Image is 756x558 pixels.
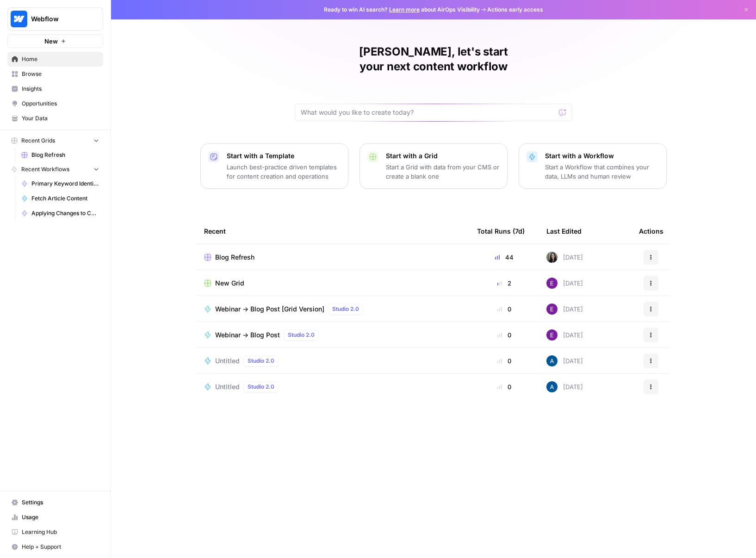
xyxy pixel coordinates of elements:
img: tb834r7wcu795hwbtepf06oxpmnl [546,304,558,315]
img: tb834r7wcu795hwbtepf06oxpmnl [546,278,558,289]
p: Start a Grid with data from your CMS or create a blank one [386,162,500,181]
p: Start a Workflow that combines your data, LLMs and human review [545,162,659,181]
div: Actions [639,218,663,244]
img: Webflow Logo [11,11,27,27]
span: Blog Refresh [215,253,254,262]
a: New Grid [204,279,462,288]
span: Primary Keyword Identifier (SemRUSH) [31,180,99,188]
span: Your Data [22,114,99,123]
a: UntitledStudio 2.0 [204,381,462,392]
span: Actions early access [487,6,543,14]
a: UntitledStudio 2.0 [204,355,462,366]
div: 0 [477,382,532,391]
p: Start with a Grid [386,151,500,161]
span: Blog Refresh [31,151,99,159]
a: Blog Refresh [204,253,462,262]
div: Recent [204,218,462,244]
span: Webflow [31,14,87,24]
a: Primary Keyword Identifier (SemRUSH) [17,176,103,191]
div: Last Edited [546,218,582,244]
a: Usage [7,510,103,525]
a: Applying Changes to Content [17,206,103,221]
span: Learning Hub [22,528,99,536]
button: New [7,34,103,48]
div: [DATE] [546,252,583,263]
a: Learning Hub [7,525,103,539]
h1: [PERSON_NAME], let's start your next content workflow [295,44,572,74]
span: Usage [22,513,99,521]
a: Settings [7,495,103,510]
span: Untitled [215,356,240,366]
div: 0 [477,356,532,366]
span: Studio 2.0 [248,383,274,391]
a: Webinar -> Blog PostStudio 2.0 [204,329,462,341]
a: Your Data [7,111,103,126]
span: Insights [22,85,99,93]
div: [DATE] [546,355,583,366]
span: New Grid [215,279,244,288]
div: 0 [477,304,532,314]
button: Recent Workflows [7,162,103,176]
span: Studio 2.0 [288,331,315,339]
span: New [44,37,58,46]
a: Webinar -> Blog Post [Grid Version]Studio 2.0 [204,304,462,315]
a: Learn more [389,6,420,13]
span: Opportunities [22,99,99,108]
div: [DATE] [546,329,583,341]
button: Start with a WorkflowStart a Workflow that combines your data, LLMs and human review [519,143,667,189]
span: Studio 2.0 [332,305,359,313]
div: [DATE] [546,304,583,315]
p: Launch best-practice driven templates for content creation and operations [227,162,341,181]
p: Start with a Template [227,151,341,161]
span: Studio 2.0 [248,357,274,365]
button: Start with a TemplateLaunch best-practice driven templates for content creation and operations [200,143,348,189]
img: m6v5pme5aerzgxq12grlte2ge8nl [546,252,558,263]
span: Webinar -> Blog Post [215,330,280,340]
div: 44 [477,253,532,262]
a: Opportunities [7,96,103,111]
div: [DATE] [546,278,583,289]
div: [DATE] [546,381,583,392]
button: Workspace: Webflow [7,7,103,31]
span: Recent Grids [21,136,55,145]
span: Applying Changes to Content [31,209,99,217]
img: he81ibor8lsei4p3qvg4ugbvimgp [546,381,558,392]
span: Webinar -> Blog Post [Grid Version] [215,304,324,314]
a: Blog Refresh [17,148,103,162]
p: Start with a Workflow [545,151,659,161]
img: tb834r7wcu795hwbtepf06oxpmnl [546,329,558,341]
button: Recent Grids [7,134,103,148]
span: Ready to win AI search? about AirOps Visibility [324,6,480,14]
a: Browse [7,67,103,81]
div: 0 [477,330,532,340]
span: Fetch Article Content [31,194,99,203]
button: Start with a GridStart a Grid with data from your CMS or create a blank one [359,143,508,189]
img: he81ibor8lsei4p3qvg4ugbvimgp [546,355,558,366]
button: Help + Support [7,539,103,554]
a: Home [7,52,103,67]
a: Fetch Article Content [17,191,103,206]
div: 2 [477,279,532,288]
span: Recent Workflows [21,165,69,174]
span: Untitled [215,382,240,391]
span: Help + Support [22,543,99,551]
span: Settings [22,498,99,507]
a: Insights [7,81,103,96]
span: Browse [22,70,99,78]
span: Home [22,55,99,63]
div: Total Runs (7d) [477,218,525,244]
input: What would you like to create today? [301,108,555,117]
